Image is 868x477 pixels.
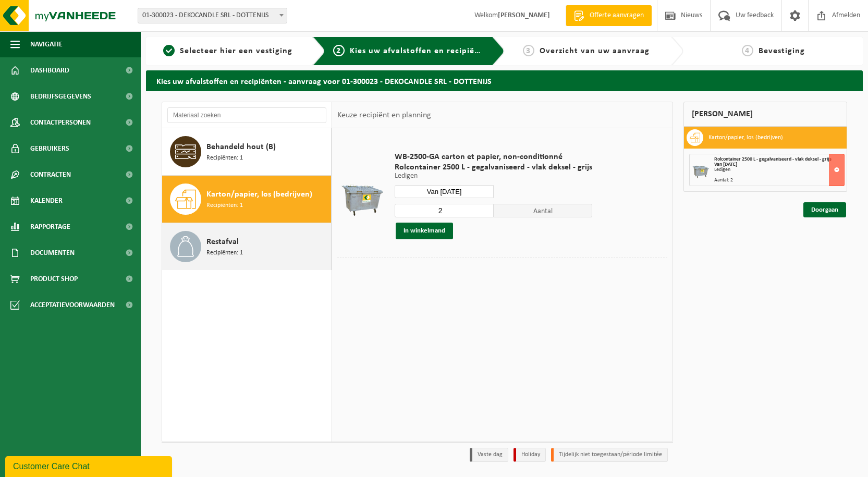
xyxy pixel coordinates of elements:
button: Karton/papier, los (bedrijven) Recipiënten: 1 [162,176,332,223]
span: Rolcontainer 2500 L - gegalvaniseerd - vlak deksel - grijs [395,162,592,173]
li: Vaste dag [470,448,508,462]
span: Rolcontainer 2500 L - gegalvaniseerd - vlak deksel - grijs [714,156,832,162]
span: Bevestiging [759,47,805,55]
span: Selecteer hier een vestiging [180,47,292,55]
span: Acceptatievoorwaarden [30,292,115,318]
div: Keuze recipiënt en planning [332,102,436,128]
a: Offerte aanvragen [566,5,652,26]
span: 1 [163,45,175,56]
h3: Karton/papier, los (bedrijven) [708,129,783,146]
strong: [PERSON_NAME] [498,11,550,19]
span: 01-300023 - DEKOCANDLE SRL - DOTTENIJS [138,8,287,23]
input: Materiaal zoeken [167,107,326,123]
h2: Kies uw afvalstoffen en recipiënten - aanvraag voor 01-300023 - DEKOCANDLE SRL - DOTTENIJS [146,70,863,91]
span: Bedrijfsgegevens [30,83,91,109]
span: Product Shop [30,266,78,292]
div: Ledigen [714,167,844,173]
span: Kalender [30,188,63,214]
a: 1Selecteer hier een vestiging [151,45,304,57]
span: Documenten [30,240,75,266]
button: Restafval Recipiënten: 1 [162,223,332,270]
span: Overzicht van uw aanvraag [540,47,650,55]
span: Recipiënten: 1 [206,248,243,258]
button: In winkelmand [396,223,453,239]
span: Gebruikers [30,136,69,162]
div: [PERSON_NAME] [683,102,847,127]
span: 01-300023 - DEKOCANDLE SRL - DOTTENIJS [138,8,287,23]
span: 2 [333,45,345,56]
strong: Van [DATE] [714,162,737,167]
span: Contactpersonen [30,109,91,136]
span: Kies uw afvalstoffen en recipiënten [350,47,493,55]
a: Doorgaan [803,202,846,217]
span: Offerte aanvragen [587,10,646,21]
span: Recipiënten: 1 [206,201,243,211]
span: Dashboard [30,57,69,83]
span: Restafval [206,236,239,248]
span: Recipiënten: 1 [206,153,243,163]
span: Behandeld hout (B) [206,141,276,153]
span: Aantal [494,204,593,217]
button: Behandeld hout (B) Recipiënten: 1 [162,128,332,176]
span: Rapportage [30,214,70,240]
span: Contracten [30,162,71,188]
span: 4 [742,45,753,56]
li: Holiday [514,448,546,462]
iframe: chat widget [5,454,174,477]
input: Selecteer datum [395,185,494,198]
p: Ledigen [395,173,592,180]
li: Tijdelijk niet toegestaan/période limitée [551,448,668,462]
span: 3 [523,45,534,56]
span: Karton/papier, los (bedrijven) [206,188,312,201]
span: Navigatie [30,31,63,57]
span: WB-2500-GA carton et papier, non-conditionné [395,152,592,162]
div: Aantal: 2 [714,178,844,183]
